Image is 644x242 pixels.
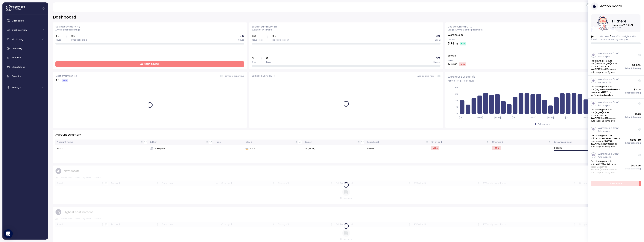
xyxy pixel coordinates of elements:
[272,34,289,39] p: $0
[595,62,611,65] strong: (COMPUTE_WH)
[62,79,68,82] div: NEW
[448,54,456,58] p: BI tools
[595,88,604,91] strong: (FS_WH)
[12,47,22,50] span: Discovery
[598,152,619,156] p: Warehouse Conf.
[455,86,458,89] tspan: 60
[245,140,295,144] div: Cloud
[12,86,21,89] span: Settings
[595,163,612,165] strong: (MONTARA_WH)
[436,34,441,39] p: 0 %
[295,141,298,143] div: Not sorted
[55,78,60,83] p: $ 0
[41,7,46,10] button: Collapse navigation
[600,4,622,8] h3: Action board
[635,112,641,116] p: $ 1.2k
[252,39,262,41] div: Actual cost
[606,88,616,91] strong: Snowflake
[588,124,644,150] a: Warehouse Conf.Auto suspendThe following compute unit(BI_LONG_QUERY_WH)under account(XJCYUOI-RVA7...
[366,140,430,145] th: Period costNot sorted
[435,39,441,41] div: Spent
[553,145,637,152] td: $ 81.32k
[632,63,641,67] p: $ 2.69k
[548,117,554,119] tspan: [DATE]
[591,160,621,174] p: The following compute unit under account has seconds auto suspend configured
[598,100,619,104] p: Warehouse Conf.
[12,28,27,31] span: Cost Overview
[55,74,73,78] div: Cost overview
[55,29,244,31] div: Annual potential savings
[598,55,619,58] p: Auto suspend
[4,72,47,80] a: Domains
[583,117,590,119] tspan: [DATE]
[12,65,25,68] span: Marketplace
[598,77,619,81] p: Warehouse Conf.
[605,117,608,119] strong: 120
[492,146,501,150] div: +36 %
[4,54,47,62] a: Insights
[448,29,637,31] div: Usage summary for the past month
[456,106,458,108] tspan: 15
[612,27,621,29] text: Annually
[367,140,425,144] div: Period cost
[455,99,458,102] tspan: 30
[426,141,428,143] div: Not sorted
[225,75,244,77] p: Compare to previous
[244,140,303,145] th: CloudNot sorted
[591,65,609,71] strong: (XJCYUOI-RVA71777)
[55,140,149,145] th: Account nameNot sorted
[625,67,641,70] p: Potential saving
[591,140,614,145] strong: (XJCYUOI-RVA71777)
[591,59,621,74] p: The following compute unit under account has seconds auto suspend configured
[266,61,271,64] div: Days
[460,42,466,45] div: +2 %
[630,138,641,142] p: $ 889.49
[448,59,466,62] p: Views
[266,56,271,61] p: 0
[366,145,430,152] td: $6.68k
[477,117,483,119] tspan: [DATE]
[448,41,458,46] p: 3.74m
[252,34,262,39] p: $0
[206,141,208,143] div: Not sorted
[591,134,621,148] p: The following compute unit under account has seconds auto suspend configured
[625,92,641,94] p: Potential saving
[600,35,641,41] div: We have low effort insights with maximum savings for you
[4,84,47,91] a: Settings
[239,34,244,39] p: 0 %
[591,38,597,41] p: Saved
[141,141,143,143] div: Not sorted
[591,85,621,97] p: The following compute unit in ( ) is configured as size
[459,62,466,66] div: -49 %
[252,25,273,29] div: Budget summary
[591,108,621,122] p: The following compute unit under account has seconds auto suspend configured
[215,140,242,144] div: Tags
[612,23,633,27] text: Let's save
[605,68,608,71] strong: 120
[272,39,285,41] span: Expected cost
[55,61,244,67] a: Start saving
[12,19,24,22] span: Dashboard
[459,117,465,119] tspan: [DATE]
[448,33,464,37] p: Warehouses
[150,140,205,144] div: Edition
[625,116,641,119] p: Potential saving
[431,140,486,144] div: Change $
[598,104,619,107] p: Auto suspend
[305,140,357,144] div: Region
[358,141,360,143] div: Not sorted
[624,23,633,27] tspan: 7.47k $
[55,39,61,41] div: Saved
[494,117,501,119] tspan: [DATE]
[604,94,610,96] strong: Small
[634,88,641,91] p: $ 2.11k
[455,93,458,95] tspan: 45
[588,76,644,99] a: Warehouse Conf.Vertical scaleThe following compute unit(FS_WH)inSnowflake(XJCYUOI-RVA71777) is co...
[4,26,47,34] a: Cost Overview
[57,140,140,144] div: Account name
[553,140,637,145] th: Est. Annual costNot sorted
[538,123,550,125] div: Active users
[53,15,76,20] h2: Dashboard
[155,147,165,150] span: Enterprise
[252,29,441,31] div: Budget for this month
